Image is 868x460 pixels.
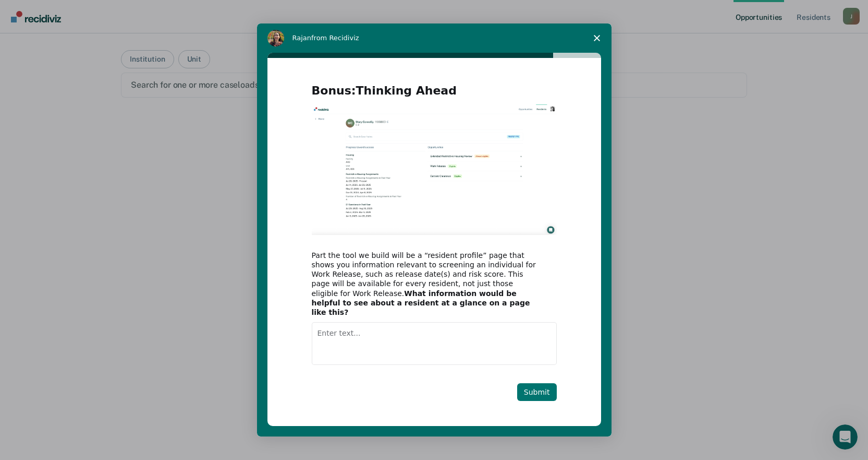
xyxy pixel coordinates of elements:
[312,289,530,316] b: What information would be helpful to see about a resident at a glance on a page like this?
[356,84,457,97] b: Thinking Ahead
[517,383,557,401] button: Submit
[267,30,284,46] img: Profile image for Rajan
[292,34,312,42] span: Rajan
[312,251,541,317] div: Part the tool we build will be a “resident profile” page that shows you information relevant to s...
[311,34,359,42] span: from Recidiviz
[312,83,557,104] h2: Bonus:
[312,322,557,365] textarea: Enter text...
[582,23,612,53] span: Close survey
